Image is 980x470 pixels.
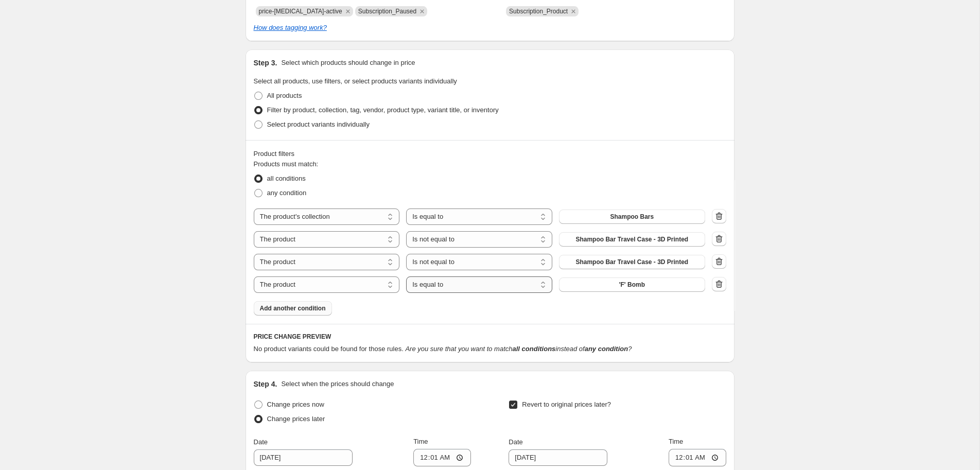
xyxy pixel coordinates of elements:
[254,24,327,31] a: How does tagging work?
[413,438,428,445] span: Time
[575,235,688,243] span: Shampoo Bar Travel Case - 3D Printed
[509,449,607,466] input: 8/14/2025
[267,175,306,182] span: all conditions
[260,304,326,312] span: Add another condition
[343,7,353,16] button: Remove price-change-job-active
[254,301,332,316] button: Add another condition
[267,415,325,423] span: Change prices later
[254,438,268,446] span: Date
[254,449,353,466] input: 8/14/2025
[254,160,319,168] span: Products must match:
[267,120,370,128] span: Select product variants individually
[259,8,342,15] span: price-change-job-active
[522,401,611,408] span: Revert to original prices later?
[669,449,726,466] input: 12:00
[559,232,705,247] button: Shampoo Bar Travel Case - 3D Printed
[610,213,654,221] span: Shampoo Bars
[254,333,726,341] h6: PRICE CHANGE PREVIEW
[254,58,277,68] h2: Step 3.
[405,345,632,353] i: Are you sure that you want to match instead of ?
[267,189,307,197] span: any condition
[669,438,683,445] span: Time
[254,345,404,353] span: No product variants could be found for those rules.
[559,277,705,292] button: 'F' Bomb
[254,77,457,85] span: Select all products, use filters, or select products variants individually
[413,449,471,466] input: 12:00
[417,7,427,16] button: Remove Subscription_Paused
[358,8,416,15] span: Subscription_Paused
[267,92,302,99] span: All products
[281,379,394,389] p: Select when the prices should change
[559,210,705,224] button: Shampoo Bars
[569,7,578,16] button: Remove Subscription_Product
[512,345,555,353] b: all conditions
[254,379,277,389] h2: Step 4.
[267,106,499,114] span: Filter by product, collection, tag, vendor, product type, variant title, or inventory
[585,345,628,353] b: any condition
[267,401,324,408] span: Change prices now
[509,8,568,15] span: Subscription_Product
[509,438,522,446] span: Date
[575,258,688,266] span: Shampoo Bar Travel Case - 3D Printed
[254,149,726,159] div: Product filters
[281,58,415,68] p: Select which products should change in price
[559,255,705,269] button: Shampoo Bar Travel Case - 3D Printed
[619,281,645,289] span: 'F' Bomb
